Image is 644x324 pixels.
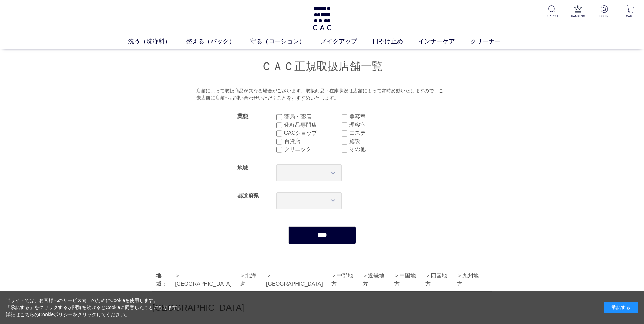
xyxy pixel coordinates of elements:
a: [GEOGRAPHIC_DATA] [266,273,323,287]
label: 理容室 [349,121,407,129]
label: クリニック [284,145,342,154]
a: 守る（ローション） [250,37,320,46]
a: RANKING [570,5,586,19]
label: 施設 [349,137,407,145]
label: 百貨店 [284,137,342,145]
label: 業態 [237,113,248,119]
a: 日やけ止め [372,37,418,46]
a: 北海道 [240,273,256,287]
label: その他 [349,145,407,154]
p: LOGIN [596,14,612,19]
p: SEARCH [544,14,560,19]
div: 地域： [156,272,172,288]
a: Cookieポリシー [39,312,73,317]
div: 店舗によって取扱商品が異なる場合がございます。取扱商品・在庫状況は店舗によって常時変動いたしますので、ご来店前に店舗へお問い合わせいただくことをおすすめいたします。 [196,87,448,102]
label: CACショップ [284,129,342,137]
label: 美容室 [349,113,407,121]
label: 薬局・薬店 [284,113,342,121]
a: 中国地方 [394,273,416,287]
a: クリーナー [470,37,516,46]
p: RANKING [570,14,586,19]
label: 化粧品専門店 [284,121,342,129]
a: インナーケア [418,37,470,46]
label: エステ [349,129,407,137]
a: 中部地方 [331,273,353,287]
a: メイクアップ [320,37,372,46]
div: 当サイトでは、お客様へのサービス向上のためにCookieを使用します。 「承諾する」をクリックするか閲覧を続けるとCookieに同意したことになります。 詳細はこちらの をクリックしてください。 [6,297,182,318]
label: 都道府県 [237,193,259,199]
a: SEARCH [544,5,560,19]
a: [GEOGRAPHIC_DATA] [175,273,232,287]
h1: ＣＡＣ正規取扱店舗一覧 [152,59,492,74]
p: CART [622,14,639,19]
a: 四国地方 [425,273,447,287]
a: 近畿地方 [363,273,384,287]
a: 整える（パック） [186,37,250,46]
a: 九州地方 [457,273,479,287]
img: logo [312,7,332,30]
a: LOGIN [596,5,612,19]
label: 地域 [237,165,248,171]
div: 承諾する [604,302,638,313]
a: 洗う（洗浄料） [128,37,186,46]
a: CART [622,5,639,19]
